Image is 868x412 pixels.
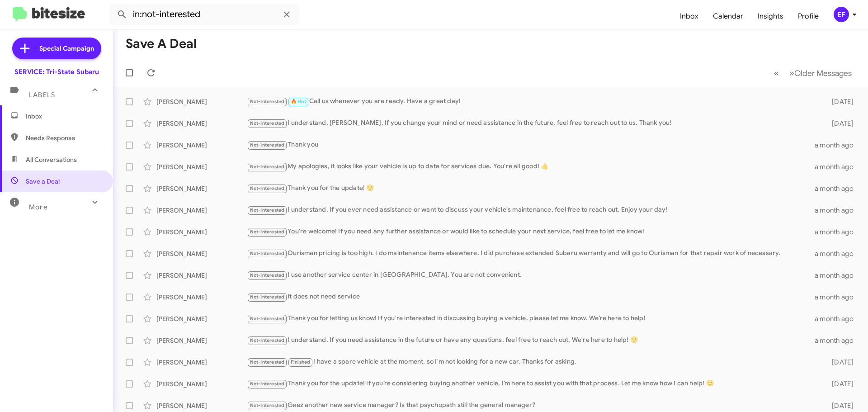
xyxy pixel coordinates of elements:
[791,3,826,29] a: Profile
[769,64,857,82] nav: Page navigation example
[794,68,852,78] span: Older Messages
[774,67,779,79] span: «
[156,249,247,258] div: [PERSON_NAME]
[815,336,861,345] div: a month ago
[815,162,861,171] div: a month ago
[250,207,285,213] span: Not-Interested
[247,379,817,389] div: Thank you for the update! If you’re considering buying another vehicle, I’m here to assist you wi...
[247,183,815,194] div: Thank you for the update! 🙂
[156,314,247,323] div: [PERSON_NAME]
[156,206,247,215] div: [PERSON_NAME]
[250,251,285,256] span: Not-Interested
[817,379,861,388] div: [DATE]
[291,99,306,104] span: 🔥 Hot
[250,294,285,300] span: Not-Interested
[156,358,247,367] div: [PERSON_NAME]
[247,292,815,302] div: It does not need service
[250,99,285,104] span: Not-Interested
[250,164,285,170] span: Not-Interested
[817,119,861,128] div: [DATE]
[29,91,55,99] span: Labels
[12,38,101,59] a: Special Campaign
[247,118,817,128] div: I understand, [PERSON_NAME]. If you change your mind or need assistance in the future, feel free ...
[815,293,861,302] div: a month ago
[250,381,285,387] span: Not-Interested
[126,37,197,51] h1: Save a Deal
[26,177,60,186] span: Save a Deal
[834,7,849,22] div: EF
[250,316,285,322] span: Not-Interested
[250,120,285,126] span: Not-Interested
[39,44,94,53] span: Special Campaign
[247,140,815,150] div: Thank you
[291,359,311,365] span: Finished
[247,161,815,172] div: My apologies, it looks like your vehicle is up to date for services due. You're all good! 👍
[815,271,861,280] div: a month ago
[156,227,247,237] div: [PERSON_NAME]
[250,403,285,408] span: Not-Interested
[156,401,247,410] div: [PERSON_NAME]
[815,249,861,258] div: a month ago
[789,67,794,79] span: »
[26,133,103,142] span: Needs Response
[156,184,247,193] div: [PERSON_NAME]
[815,314,861,323] div: a month ago
[26,112,103,121] span: Inbox
[156,162,247,171] div: [PERSON_NAME]
[156,293,247,302] div: [PERSON_NAME]
[156,336,247,345] div: [PERSON_NAME]
[29,203,47,211] span: More
[247,270,815,280] div: I use another service center in [GEOGRAPHIC_DATA]. You are not convenient.
[156,271,247,280] div: [PERSON_NAME]
[815,206,861,215] div: a month ago
[815,141,861,150] div: a month ago
[817,97,861,106] div: [DATE]
[156,119,247,128] div: [PERSON_NAME]
[247,400,817,411] div: Geez another new service manager? Is that psychopath still the general manager?
[250,142,285,148] span: Not-Interested
[817,358,861,367] div: [DATE]
[247,205,815,215] div: I understand. If you ever need assistance or want to discuss your vehicle's maintenance, feel fre...
[26,155,77,164] span: All Conversations
[706,3,750,29] a: Calendar
[784,64,857,82] button: Next
[156,97,247,106] div: [PERSON_NAME]
[750,3,791,29] a: Insights
[826,7,858,22] button: EF
[247,248,815,259] div: Ourisman pricing is too high. I do maintenance items elsewhere. I did purchase extended Subaru wa...
[247,96,817,107] div: Call us whenever you are ready. Have a great day!
[247,227,815,237] div: You're welcome! If you need any further assistance or would like to schedule your next service, f...
[250,229,285,235] span: Not-Interested
[247,313,815,324] div: Thank you for letting us know! If you're interested in discussing buying a vehicle, please let me...
[250,359,285,365] span: Not-Interested
[250,185,285,191] span: Not-Interested
[156,141,247,150] div: [PERSON_NAME]
[14,67,99,76] div: SERVICE: Tri-State Subaru
[156,379,247,388] div: [PERSON_NAME]
[109,4,299,25] input: Search
[817,401,861,410] div: [DATE]
[247,335,815,346] div: I understand. If you need assistance in the future or have any questions, feel free to reach out....
[250,272,285,278] span: Not-Interested
[815,227,861,237] div: a month ago
[247,357,817,367] div: I have a spare vehicle at the moment, so I'm not looking for a new car. Thanks for asking.
[673,3,706,29] a: Inbox
[815,184,861,193] div: a month ago
[769,64,784,82] button: Previous
[250,337,285,343] span: Not-Interested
